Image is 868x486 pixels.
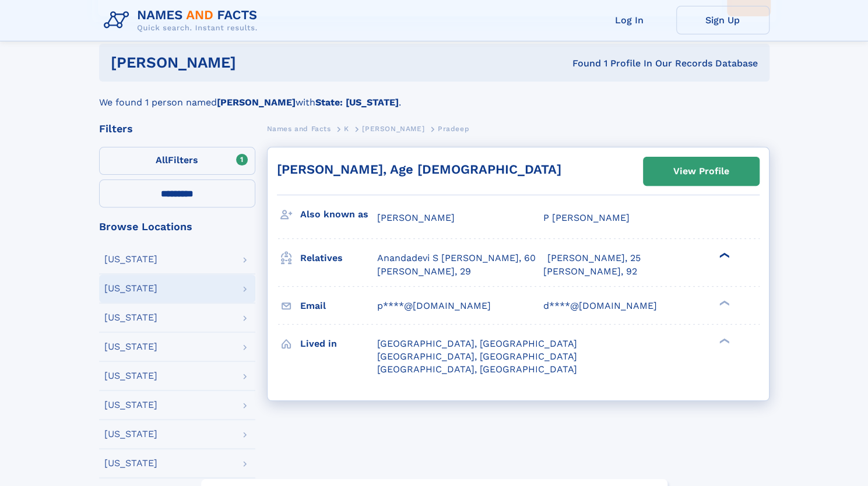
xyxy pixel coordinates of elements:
[99,5,267,36] img: Logo Names and Facts
[156,154,168,165] span: All
[104,400,157,410] div: [US_STATE]
[104,371,157,381] div: [US_STATE]
[300,205,377,224] h3: Also known as
[362,125,424,133] span: [PERSON_NAME]
[99,124,255,134] div: Filters
[583,6,676,34] a: Log In
[377,338,577,349] span: [GEOGRAPHIC_DATA], [GEOGRAPHIC_DATA]
[300,248,377,268] h3: Relatives
[104,459,157,468] div: [US_STATE]
[377,364,577,375] span: [GEOGRAPHIC_DATA], [GEOGRAPHIC_DATA]
[315,97,399,108] b: State: [US_STATE]
[99,82,769,110] div: We found 1 person named with .
[344,125,349,133] span: K
[673,158,729,185] div: View Profile
[717,299,731,307] div: ❯
[377,212,455,223] span: [PERSON_NAME]
[217,97,296,108] b: [PERSON_NAME]
[104,429,157,439] div: [US_STATE]
[99,221,255,232] div: Browse Locations
[300,334,377,354] h3: Lived in
[104,342,157,351] div: [US_STATE]
[362,121,424,136] a: [PERSON_NAME]
[111,55,405,70] h1: [PERSON_NAME]
[277,162,561,177] a: [PERSON_NAME], Age [DEMOGRAPHIC_DATA]
[543,265,637,278] a: [PERSON_NAME], 92
[104,255,157,264] div: [US_STATE]
[104,284,157,293] div: [US_STATE]
[377,351,577,362] span: [GEOGRAPHIC_DATA], [GEOGRAPHIC_DATA]
[344,121,349,136] a: K
[644,157,759,185] a: View Profile
[438,125,469,133] span: Pradeep
[377,265,471,278] a: [PERSON_NAME], 29
[104,313,157,322] div: [US_STATE]
[717,337,731,344] div: ❯
[404,57,758,70] div: Found 1 Profile In Our Records Database
[676,6,769,34] a: Sign Up
[543,212,630,223] span: P [PERSON_NAME]
[99,147,255,175] label: Filters
[300,296,377,316] h3: Email
[717,252,731,259] div: ❯
[377,252,536,265] a: Anandadevi S [PERSON_NAME], 60
[547,252,641,265] a: [PERSON_NAME], 25
[267,121,331,136] a: Names and Facts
